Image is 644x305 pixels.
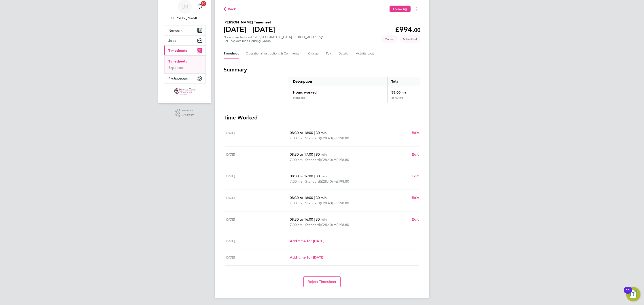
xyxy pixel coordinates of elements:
[168,65,184,70] a: Expenses
[388,77,420,86] div: Total
[164,55,205,73] div: Timesheets
[168,38,176,43] span: Jobs
[303,276,341,287] button: Reject Timesheet
[201,1,206,6] span: 20
[390,6,411,12] button: Following
[225,217,290,228] div: [DATE]
[164,15,206,21] span: Lewis Hodson
[224,48,239,59] button: Timesheet
[326,48,331,59] button: Pay
[412,217,419,222] a: Edit
[316,196,327,200] span: 30 min
[320,223,336,227] span: (£28.40) =
[164,74,205,84] button: Preferences
[412,152,419,157] a: Edit
[181,4,188,9] span: LH
[168,77,188,81] span: Preferences
[412,217,419,221] span: Edit
[303,223,304,227] span: |
[290,131,313,135] span: 08:30 to 16:00
[336,223,349,227] span: £198.80
[224,66,420,73] h3: Summary
[412,6,420,13] button: Timesheets Menu
[224,6,236,12] button: Back
[168,59,187,63] a: Timesheets
[412,131,419,135] span: Edit
[303,179,304,184] span: |
[182,113,194,116] span: Engage
[225,255,290,260] div: [DATE]
[290,158,303,162] span: 7.00 hrs
[388,96,420,103] div: 35.00 hrs
[225,130,290,141] div: [DATE]
[393,7,407,11] span: Following
[412,174,419,178] span: Edit
[314,131,315,135] span: |
[225,173,290,184] div: [DATE]
[290,217,313,221] span: 08:30 to 16:00
[316,152,327,157] span: 90 min
[308,280,337,284] span: Reject Timesheet
[164,46,205,55] button: Timesheets
[305,222,320,228] span: Standard
[412,196,419,200] span: Edit
[412,130,419,136] a: Edit
[182,109,194,113] span: Powered by
[314,174,315,178] span: |
[175,109,194,117] a: Powered byEngage
[164,25,205,35] button: Network
[303,136,304,140] span: |
[305,136,320,141] span: Standard
[164,88,206,95] a: Go to home page
[320,179,336,184] span: (£28.40) =
[320,201,336,205] span: (£28.40) =
[316,174,327,178] span: 30 min
[290,255,324,260] a: Add time for [DATE]
[626,290,630,296] div: 11
[305,201,320,206] span: Standard
[336,158,349,162] span: £198.80
[320,136,336,140] span: (£28.40) =
[339,48,349,59] button: Details
[626,287,640,301] button: Open Resource Center, 11 new notifications
[224,35,324,43] div: "Executive Assistant" at "[GEOGRAPHIC_DATA], [STREET_ADDRESS]"
[168,48,187,53] span: Timesheets
[388,86,420,96] div: 35.00 hrs
[290,196,313,200] span: 08:30 to 16:00
[289,77,420,103] div: Summary
[225,152,290,163] div: [DATE]
[336,136,349,140] span: £198.80
[414,27,420,33] span: 00
[320,158,336,162] span: (£28.40) =
[308,48,319,59] button: Charge
[400,35,420,43] span: This timesheet is Submitted.
[412,152,419,157] span: Edit
[174,88,195,95] img: servicecare-logo-retina.png
[316,131,327,135] span: 30 min
[314,152,315,157] span: |
[314,217,315,221] span: |
[293,96,305,100] div: Standard
[290,136,303,140] span: 7.00 hrs
[305,179,320,184] span: Standard
[224,25,275,34] h1: [DATE] - [DATE]
[336,179,349,184] span: £198.80
[412,173,419,179] a: Edit
[303,201,304,205] span: |
[290,201,303,205] span: 7.00 hrs
[290,174,313,178] span: 08:30 to 16:00
[314,196,315,200] span: |
[290,238,324,244] a: Add time for [DATE]
[290,255,324,259] span: Add time for [DATE]
[290,223,303,227] span: 7.00 hrs
[164,36,205,45] button: Jobs
[224,114,420,121] h3: Time Worked
[305,157,320,163] span: Standard
[289,86,388,96] div: Hours worked
[225,238,290,244] div: [DATE]
[316,217,327,221] span: 30 min
[356,48,375,59] button: Activity Logs
[412,195,419,201] a: Edit
[224,66,420,287] section: Timesheet
[224,39,324,43] div: For "A2Dominion Housing Group"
